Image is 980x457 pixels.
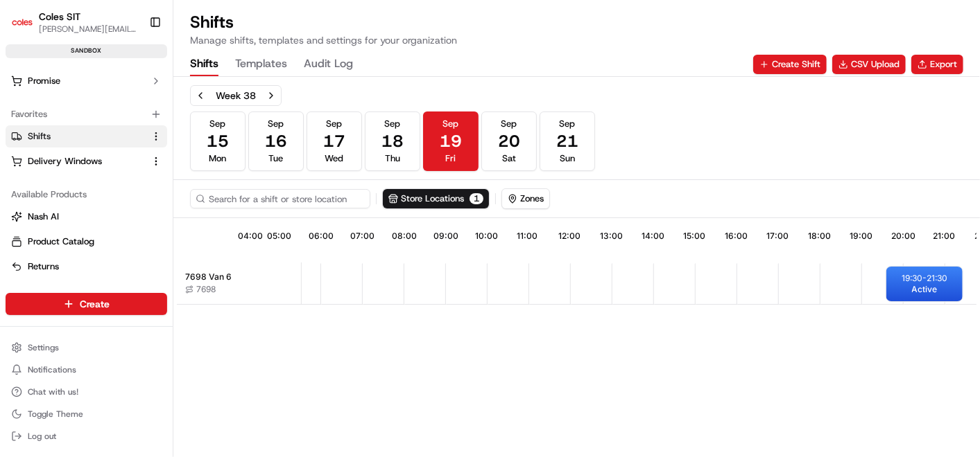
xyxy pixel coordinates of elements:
div: 💻 [117,201,128,213]
a: Shifts [11,130,145,143]
button: Previous week [191,86,210,105]
a: 📗Knowledge Base [8,195,112,219]
button: Audit Log [304,53,353,76]
button: Start new chat [236,136,252,152]
span: API Documentation [131,200,223,214]
button: Returns [6,256,167,278]
span: 13:00 [600,231,623,242]
span: 17:00 [766,231,789,242]
img: 1736555255976-a54dd68f-1ca7-489b-9aae-adbdc363a1c4 [14,132,39,156]
span: Pylon [138,234,168,244]
p: 19:30 - 21:30 [902,273,947,284]
button: Create [6,293,167,315]
a: Delivery Windows [11,155,145,168]
span: 19 [440,130,462,152]
button: Settings [6,338,167,357]
span: Fri [446,152,456,165]
button: Nash AI [6,206,167,228]
span: 16 [265,130,287,152]
span: Sep [501,118,517,130]
button: Toggle Theme [6,404,167,424]
span: 7698 Van 6 [185,271,232,283]
button: Shifts [6,125,167,147]
button: Store Locations1 [383,189,489,208]
span: 14:00 [642,231,664,242]
button: CSV Upload [832,55,906,74]
a: Returns [11,260,162,273]
span: 20 [498,130,520,152]
button: Store Locations1 [382,188,490,209]
div: Available Products [6,183,167,206]
button: Sep17Wed [307,111,362,171]
span: 20:00 [891,231,915,242]
span: 06:00 [309,231,334,242]
span: Returns [28,260,59,273]
span: 21 [556,130,578,152]
span: Knowledge Base [28,200,106,214]
span: 16:00 [725,231,748,242]
button: Log out [6,427,167,446]
span: Notifications [28,364,76,375]
span: Chat with us! [28,386,78,397]
button: Export [911,55,963,74]
button: Promise [6,70,167,92]
span: Nash AI [28,210,59,223]
button: Shifts [190,53,218,76]
h1: Shifts [190,11,457,33]
div: 📗 [14,201,25,213]
span: 07:00 [350,231,375,242]
span: Sep [443,118,459,130]
img: Nash [14,13,42,41]
a: Nash AI [11,210,162,223]
div: Week 38 [216,89,256,102]
p: Welcome 👋 [14,55,252,77]
span: Tue [269,152,284,165]
span: 7698 [196,284,216,295]
span: Log out [28,431,56,442]
a: Powered byPylon [98,233,168,244]
img: Coles SIT [11,11,33,33]
span: 17 [323,130,345,152]
button: Sep19Fri [423,111,479,171]
button: 7698 [185,284,216,295]
span: Mon [209,152,227,165]
span: 08:00 [392,231,417,242]
span: Toggle Theme [28,409,83,420]
button: Next week [261,86,281,105]
span: 1 [470,193,483,204]
span: Sun [560,152,575,165]
span: Create [80,297,110,311]
span: Active [912,284,938,295]
button: Delivery Windows [6,150,167,172]
div: Favorites [6,103,167,125]
button: Sep16Tue [248,111,304,171]
span: Sep [385,118,401,130]
button: Product Catalog [6,231,167,253]
a: Product Catalog [11,235,162,248]
button: Sep21Sun [540,111,595,171]
button: Coles SIT [39,10,80,24]
span: Product Catalog [28,235,94,248]
button: Zones [502,189,549,208]
input: Got a question? Start typing here... [36,89,250,103]
span: Sep [327,118,343,130]
button: Sep15Mon [190,111,246,171]
span: Sep [268,118,284,130]
p: Manage shifts, templates and settings for your organization [190,33,457,47]
span: Sep [560,118,576,130]
span: Sat [502,152,516,165]
button: Zones [501,188,550,209]
button: Templates [235,53,287,76]
span: Settings [28,342,59,353]
button: Coles SITColes SIT[PERSON_NAME][EMAIL_ADDRESS][DOMAIN_NAME] [6,6,144,39]
button: Create Shift [753,55,827,74]
span: Wed [325,152,344,165]
span: Shifts [28,130,51,143]
div: We're available if you need us! [47,145,175,156]
span: 15 [207,130,229,152]
button: Chat with us! [6,382,167,402]
span: Delivery Windows [28,155,102,168]
a: 💻API Documentation [112,195,228,219]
